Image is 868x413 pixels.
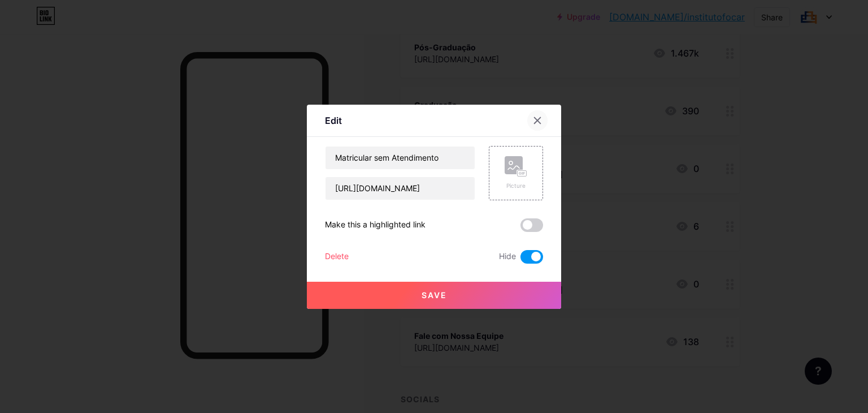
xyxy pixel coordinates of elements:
[325,147,475,169] input: Title
[325,177,475,200] input: URL
[422,290,447,300] span: Save
[325,114,342,127] div: Edit
[325,250,349,264] div: Delete
[325,218,426,232] div: Make this a highlighted link
[505,182,527,190] div: Picture
[307,282,561,309] button: Save
[499,250,516,264] span: Hide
